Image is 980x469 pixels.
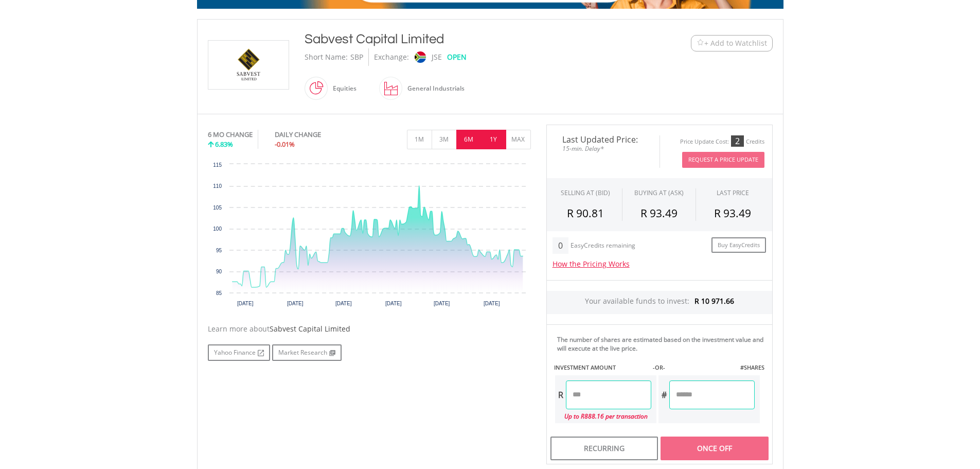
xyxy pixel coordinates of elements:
[746,138,764,146] div: Credits
[374,48,409,66] div: Exchange:
[550,437,658,460] div: Recurring
[305,30,628,48] div: Sabvest Capital Limited
[640,206,678,220] span: R 93.49
[213,162,222,168] text: 115
[335,301,351,306] text: [DATE]
[328,76,357,101] div: Equities
[731,135,744,147] div: 2
[571,242,635,251] div: EasyCredits remaining
[697,39,704,47] img: Watchlist
[567,206,604,220] span: R 90.81
[553,237,568,254] div: 0
[385,301,401,306] text: [DATE]
[680,138,729,146] div: Price Update Cost:
[305,48,348,66] div: Short Name:
[287,301,304,306] text: [DATE]
[555,144,652,153] span: 15-min. Delay*
[208,159,531,314] div: Chart. Highcharts interactive chart.
[555,135,652,144] span: Last Updated Price:
[275,140,295,149] span: -0.01%
[682,152,764,168] button: Request A Price Update
[272,344,342,361] a: Market Research
[208,130,253,140] div: 6 MO CHANGE
[653,363,665,372] label: -OR-
[350,48,363,66] div: SBP
[414,51,425,63] img: jse.png
[216,269,222,274] text: 90
[694,296,734,306] span: R 10 971.66
[216,290,222,296] text: 85
[275,130,355,140] div: DAILY CHANGE
[216,248,222,253] text: 95
[481,130,506,149] button: 1Y
[456,130,482,149] button: 6M
[237,301,253,306] text: [DATE]
[270,324,350,334] span: Sabvest Capital Limited
[717,188,749,197] div: LAST PRICE
[208,324,531,334] div: Learn more about
[554,363,616,372] label: INVESTMENT AMOUNT
[711,237,766,253] a: Buy EasyCredits
[213,205,222,211] text: 105
[432,48,442,66] div: JSE
[658,380,669,409] div: #
[661,437,768,460] div: Once Off
[714,206,751,220] span: R 93.49
[433,301,450,306] text: [DATE]
[215,140,233,149] span: 6.83%
[553,259,630,269] a: How the Pricing Works
[691,35,773,51] button: Watchlist + Add to Watchlist
[506,130,531,149] button: MAX
[213,226,222,232] text: 100
[483,301,500,306] text: [DATE]
[432,130,457,149] button: 3M
[447,48,467,66] div: OPEN
[210,41,287,89] img: EQU.ZA.SBP.png
[704,38,767,48] span: + Add to Watchlist
[557,335,768,353] div: The number of shares are estimated based on the investment value and will execute at the live price.
[740,363,764,372] label: #SHARES
[547,291,772,314] div: Your available funds to invest:
[208,344,270,361] a: Yahoo Finance
[634,188,684,197] span: BUYING AT (ASK)
[555,380,566,409] div: R
[407,130,432,149] button: 1M
[555,409,651,423] div: Up to R888.16 per transaction
[213,183,222,189] text: 110
[208,159,531,314] svg: Interactive chart
[561,188,610,197] div: SELLING AT (BID)
[402,76,465,101] div: General Industrials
